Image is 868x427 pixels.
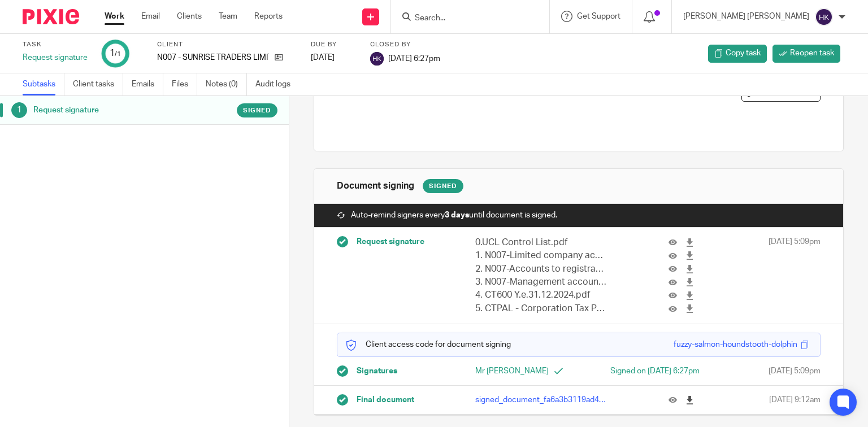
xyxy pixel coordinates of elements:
[11,102,27,118] div: 1
[172,73,197,95] a: Files
[23,40,88,49] label: Task
[577,12,620,20] span: Get Support
[177,11,202,22] a: Clients
[23,9,79,24] img: Pixie
[769,394,821,406] span: [DATE] 9:12am
[357,394,414,406] span: Final document
[475,276,606,289] p: 3. N007-Management accounts 18.2-MAN.PDF
[445,211,469,219] strong: 3 days
[388,54,440,62] span: [DATE] 6:27pm
[255,73,299,95] a: Audit logs
[772,45,840,63] a: Reopen task
[357,365,397,377] span: Signatures
[110,47,121,60] div: 1
[475,236,606,249] p: 0.UCL Control List.pdf
[254,11,283,22] a: Reports
[23,73,64,95] a: Subtasks
[596,365,700,377] div: Signed on [DATE] 6:27pm
[105,11,124,22] a: Work
[475,302,606,315] p: 5. CTPAL - Corporation Tax Payment Advice Letter.pdf
[475,394,606,406] p: signed_document_fa6a3b3119ad44d8bf9677cedabe86c2.pdf
[370,52,384,66] img: svg%3E
[23,52,88,63] div: Request signature
[357,236,424,247] span: Request signature
[726,47,761,59] span: Copy task
[311,40,356,49] label: Due by
[132,73,163,95] a: Emails
[414,14,515,24] input: Search
[769,365,821,377] span: [DATE] 5:09pm
[769,236,821,316] span: [DATE] 5:09pm
[683,11,809,22] p: [PERSON_NAME] [PERSON_NAME]
[311,52,356,63] div: [DATE]
[815,8,833,26] img: svg%3E
[475,365,579,377] p: Mr [PERSON_NAME]
[33,102,196,119] h1: Request signature
[475,289,606,302] p: 4. CT600 Y.e.31.12.2024.pdf
[346,339,511,350] p: Client access code for document signing
[157,52,269,63] p: N007 - SUNRISE TRADERS LIMITED
[790,47,834,59] span: Reopen task
[337,180,414,192] h1: Document signing
[475,263,606,276] p: 2. N007-Accounts to registrar (filleted).PDF
[475,249,606,262] p: 1. N007-Limited company accounts.PDF
[674,339,797,350] div: fuzzy-salmon-houndstooth-dolphin
[157,40,297,49] label: Client
[115,51,121,57] small: /1
[73,73,123,95] a: Client tasks
[243,106,271,115] span: Signed
[708,45,767,63] a: Copy task
[206,73,247,95] a: Notes (0)
[141,11,160,22] a: Email
[219,11,237,22] a: Team
[370,40,440,49] label: Closed by
[423,179,463,193] div: Signed
[351,210,557,221] span: Auto-remind signers every until document is signed.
